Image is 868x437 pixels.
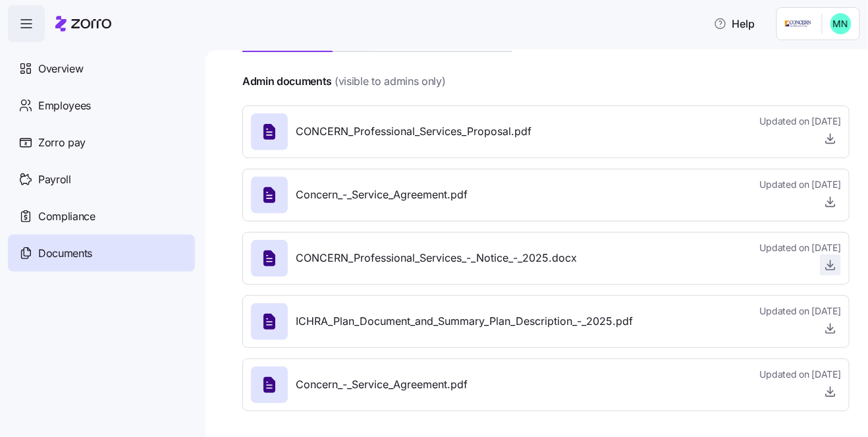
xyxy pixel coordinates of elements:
[785,16,811,32] img: Employer logo
[714,16,755,32] span: Help
[830,13,852,34] img: b0ee0d05d7ad5b312d7e0d752ccfd4ca
[8,87,195,124] a: Employees
[8,50,195,87] a: Overview
[760,305,841,318] span: Updated on [DATE]
[296,313,633,330] span: ICHRA_Plan_Document_and_Summary_Plan_Description_-_2025.pdf
[38,61,83,77] span: Overview
[38,134,86,151] span: Zorro pay
[38,208,95,225] span: Compliance
[8,124,195,161] a: Zorro pay
[242,74,332,89] h4: Admin documents
[760,368,841,381] span: Updated on [DATE]
[760,241,841,254] span: Updated on [DATE]
[335,73,445,90] span: (visible to admins only)
[8,235,195,272] a: Documents
[38,98,91,114] span: Employees
[760,178,841,191] span: Updated on [DATE]
[38,245,92,262] span: Documents
[8,198,195,235] a: Compliance
[296,376,468,393] span: Concern_-_Service_Agreement.pdf
[8,161,195,198] a: Payroll
[760,115,841,128] span: Updated on [DATE]
[296,187,468,203] span: Concern_-_Service_Agreement.pdf
[703,11,766,37] button: Help
[296,123,531,140] span: CONCERN_Professional_Services_Proposal.pdf
[38,171,71,188] span: Payroll
[296,250,577,266] span: CONCERN_Professional_Services_-_Notice_-_2025.docx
